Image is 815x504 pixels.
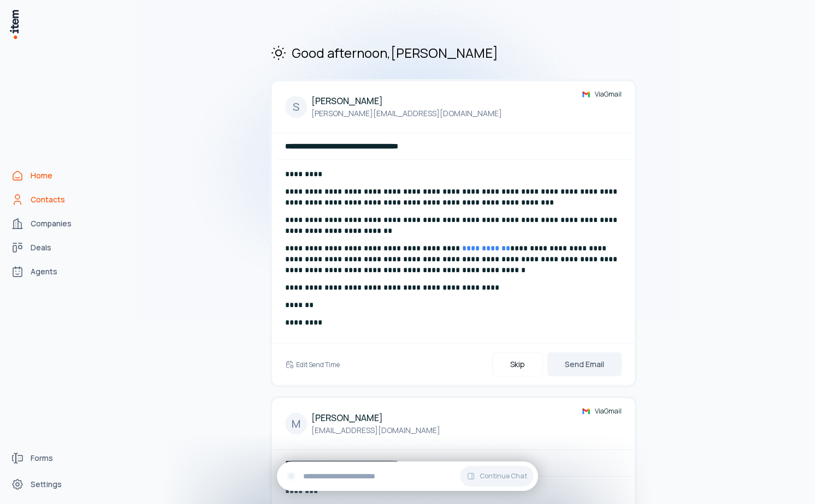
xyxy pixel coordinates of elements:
img: gmail [582,407,590,416]
p: [PERSON_NAME][EMAIL_ADDRESS][DOMAIN_NAME] [311,107,502,119]
span: Agents [31,266,57,277]
h2: Good afternoon , [PERSON_NAME] [270,44,637,62]
a: Agents [7,261,90,283]
img: Item Brain Logo [9,9,20,40]
a: Companies [7,213,90,235]
span: Deals [31,242,51,253]
span: Companies [31,218,72,229]
a: deals [7,237,90,259]
button: Skip [492,352,543,376]
a: Contacts [7,189,90,211]
span: Contacts [31,194,65,205]
h4: [PERSON_NAME] [311,411,440,424]
div: M [285,413,307,435]
div: S [285,96,307,118]
a: Forms [7,447,90,469]
h4: [PERSON_NAME] [311,94,502,107]
a: Home [7,165,90,187]
button: Continue Chat [460,466,534,487]
span: Settings [31,479,62,490]
span: Continue Chat [480,472,527,481]
span: Home [31,170,52,181]
button: Send Email [547,352,622,376]
a: Settings [7,473,90,495]
div: Continue Chat [277,461,538,491]
span: Via Gmail [595,90,622,99]
span: Via Gmail [595,407,622,416]
p: [EMAIL_ADDRESS][DOMAIN_NAME] [311,424,440,436]
img: gmail [582,90,590,99]
h6: Edit Send Time [296,360,340,369]
span: Forms [31,453,53,464]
